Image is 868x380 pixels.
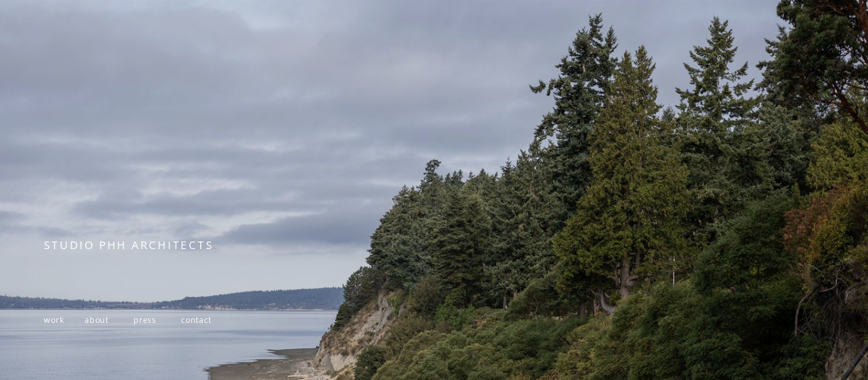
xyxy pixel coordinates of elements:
[44,238,213,252] span: STUDIO PHH ARCHITECTS
[85,315,109,325] a: about
[181,315,212,325] a: contact
[133,315,156,325] a: press
[44,315,64,325] a: work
